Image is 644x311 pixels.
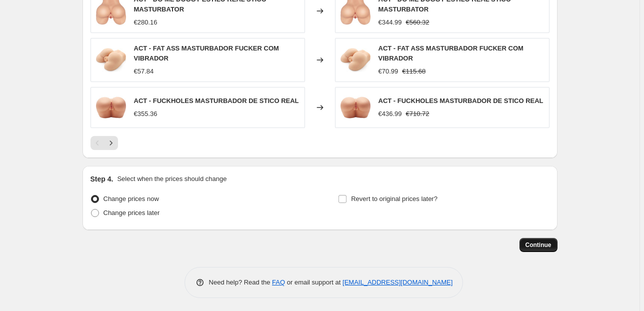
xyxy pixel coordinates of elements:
div: €280.16 [134,17,157,27]
button: Next [104,136,118,150]
img: img_86609_bd534e25972ea8c62aee92e2502f8a13_1_80x.jpg [96,45,126,75]
p: Select when the prices should change [117,174,226,184]
span: or email support at [285,278,342,286]
strike: €560.32 [406,17,429,27]
div: €436.99 [378,109,402,119]
span: ACT - FUCKHOLES MASTURBADOR DE STICO REAL [378,97,543,104]
span: ACT - FUCKHOLES MASTURBADOR DE STICO REAL [134,97,299,104]
img: img_86783_875fb1d445fb0b648a25ded038b33de7_1_80x.jpg [340,92,370,122]
h2: Step 4. [90,174,113,184]
div: €57.84 [134,66,154,76]
span: ACT - FAT ASS MASTURBADOR FUCKER COM VIBRADOR [134,44,279,62]
nav: Pagination [90,136,118,150]
div: €70.99 [378,66,398,76]
span: ACT - FAT ASS MASTURBADOR FUCKER COM VIBRADOR [378,44,523,62]
img: img_86783_875fb1d445fb0b648a25ded038b33de7_1_80x.jpg [96,92,126,122]
span: Revert to original prices later? [351,195,437,202]
span: Continue [525,241,551,249]
button: Continue [519,238,557,252]
div: €355.36 [134,109,157,119]
strike: €710.72 [406,109,429,119]
strike: €115.68 [402,66,425,76]
img: img_86609_bd534e25972ea8c62aee92e2502f8a13_1_80x.jpg [340,45,370,75]
div: €344.99 [378,17,402,27]
span: Change prices now [103,195,159,202]
span: Change prices later [103,209,160,216]
span: Need help? Read the [209,278,272,286]
a: FAQ [272,278,285,286]
a: [EMAIL_ADDRESS][DOMAIN_NAME] [342,278,452,286]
